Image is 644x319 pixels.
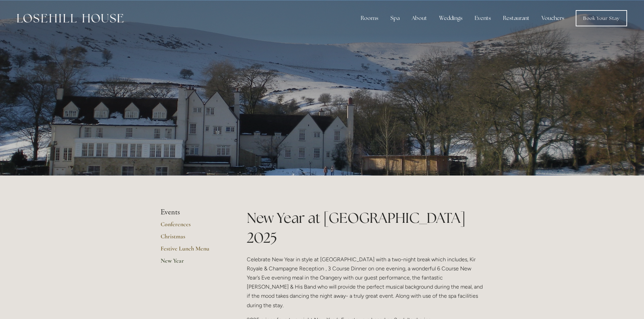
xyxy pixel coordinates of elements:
div: Events [469,11,496,25]
div: Restaurant [498,11,535,25]
a: Conferences [161,220,225,233]
a: Festive Lunch Menu [161,245,225,257]
a: New Year [161,257,225,269]
a: Book Your Stay [576,10,627,26]
img: Losehill House [17,14,123,23]
div: Spa [385,11,405,25]
div: About [406,11,432,25]
a: Christmas [161,233,225,245]
div: Weddings [434,11,468,25]
a: Vouchers [536,11,570,25]
h1: New Year at [GEOGRAPHIC_DATA] 2025 [247,208,484,248]
div: Rooms [355,11,384,25]
p: Celebrate New Year in style at [GEOGRAPHIC_DATA] with a two-night break which includes, Kir Royal... [247,255,484,310]
li: Events [161,208,225,217]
